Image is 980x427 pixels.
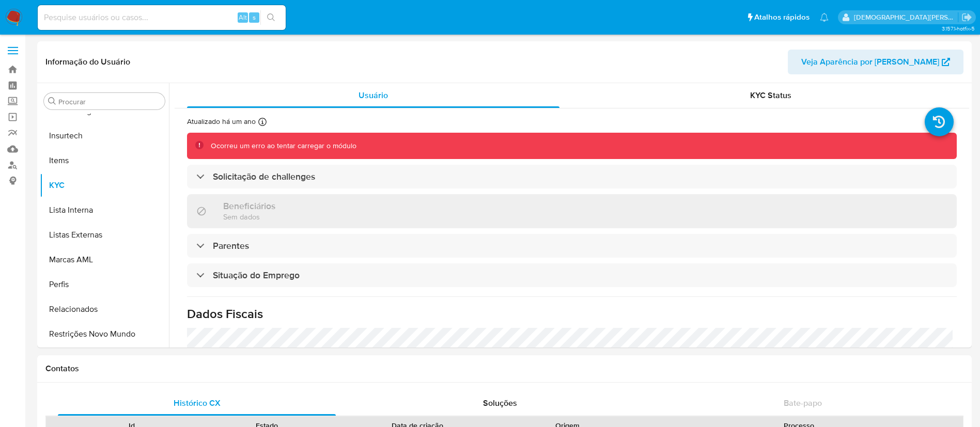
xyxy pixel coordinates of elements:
button: KYC [40,173,169,198]
p: thais.asantos@mercadolivre.com [854,12,958,22]
p: Atualizado há um ano [187,117,256,126]
p: Sem dados [223,212,275,222]
span: Bate-papo [784,397,822,409]
span: Alt [239,12,247,22]
div: Situação do Emprego [187,263,957,287]
input: Procurar [58,97,161,106]
button: Veja Aparência por [PERSON_NAME] [788,50,963,74]
h1: Dados Fiscais [187,306,957,322]
h1: Contatos [45,363,963,374]
span: KYC Status [750,89,791,101]
h3: Parentes [213,240,249,251]
div: Ocorreu um erro ao tentar carregar o módulo [211,141,356,151]
button: Items [40,148,169,173]
button: Procurar [48,97,56,105]
span: Histórico CX [174,397,221,409]
a: Sair [961,12,972,23]
button: Perfis [40,272,169,297]
div: Solicitação de challenges [187,165,957,188]
span: Usuário [359,89,388,101]
button: Lista Interna [40,198,169,223]
div: Parentes [187,234,957,258]
button: Marcas AML [40,247,169,272]
button: search-icon [260,10,282,25]
button: Relacionados [40,297,169,322]
input: Pesquise usuários ou casos... [38,11,286,24]
span: Soluções [483,397,517,409]
h3: Solicitação de challenges [213,171,315,182]
h3: Beneficiários [223,200,275,212]
button: Restrições Novo Mundo [40,322,169,346]
h3: Situação do Emprego [213,270,300,281]
button: Listas Externas [40,223,169,247]
button: Insurtech [40,123,169,148]
span: Veja Aparência por [PERSON_NAME] [801,50,939,74]
div: BeneficiáriosSem dados [187,194,957,228]
h1: Informação do Usuário [45,57,130,67]
span: s [253,12,256,22]
span: Atalhos rápidos [754,12,810,23]
a: Notificações [820,13,829,22]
